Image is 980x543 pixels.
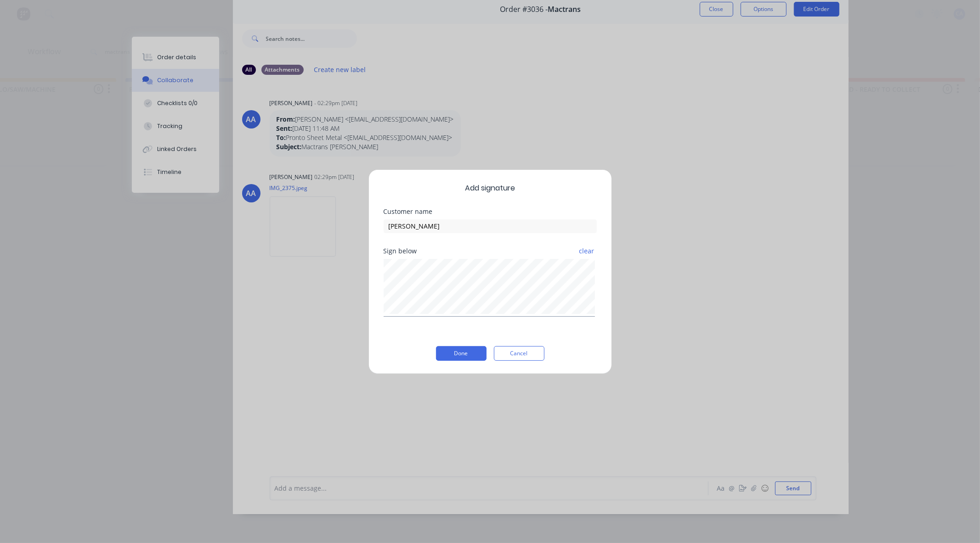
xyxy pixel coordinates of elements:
button: Done [436,346,487,361]
button: Cancel [494,346,544,361]
button: clear [579,243,595,259]
input: Enter customer name [384,219,597,233]
div: Sign below [384,248,597,254]
span: Add signature [384,183,597,194]
div: Customer name [384,208,597,215]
